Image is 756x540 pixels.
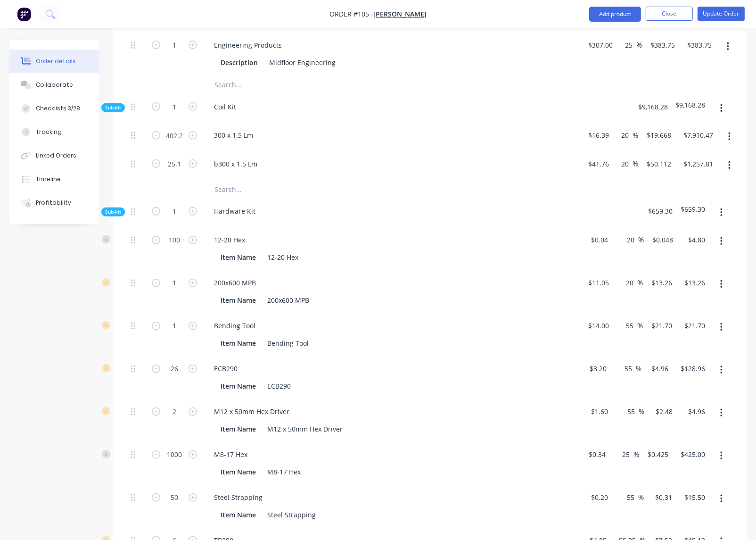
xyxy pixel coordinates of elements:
[636,363,641,374] span: %
[638,102,668,112] span: $9,168.28
[639,406,644,417] span: %
[217,379,260,393] div: Item Name
[329,10,373,19] span: Order #105 -
[105,104,121,111] span: Sub-kit
[9,73,99,97] button: Collaborate
[263,336,312,350] div: Bending Tool
[646,7,693,21] button: Close
[36,175,61,183] div: Timeline
[217,250,260,264] div: Item Name
[637,320,643,331] span: %
[9,144,99,167] button: Linked Orders
[265,56,339,69] div: Midfloor Engineering
[263,293,313,307] div: 200x600 MPB
[214,180,403,199] input: Search...
[217,293,260,307] div: Item Name
[217,508,260,522] div: Item Name
[17,7,31,21] img: Factory
[206,319,263,332] div: Bending Tool
[206,490,270,504] div: Steel Strapping
[263,422,346,436] div: M12 x 50mm Hex Driver
[36,151,76,160] div: Linked Orders
[681,204,706,214] span: $659.30
[263,250,302,264] div: 12-20 Hex
[217,56,262,69] div: Description
[217,465,260,479] div: Item Name
[36,128,62,136] div: Tracking
[648,206,673,216] span: $659.30
[214,75,403,94] input: Search...
[206,128,261,142] div: 300 x 1.5 Lm
[638,492,644,503] span: %
[9,191,99,215] button: Profitability
[206,204,263,218] div: Hardware Kit
[206,38,289,52] div: Engineering Products
[206,157,265,171] div: b300 x 1.5 Lm
[675,100,705,110] span: $9,168.28
[206,276,263,290] div: 200x600 MPB
[698,7,745,21] button: Update Order
[36,81,73,89] div: Collaborate
[589,7,641,22] button: Add product
[263,465,304,479] div: M8-17 Hex
[263,379,295,393] div: ECB290
[9,167,99,191] button: Timeline
[638,234,644,245] span: %
[636,40,642,50] span: %
[206,448,255,461] div: M8-17 Hex
[206,233,253,247] div: 12-20 Hex
[217,336,260,350] div: Item Name
[9,120,99,144] button: Tracking
[36,199,71,207] div: Profitability
[217,422,260,436] div: Item Name
[373,10,427,19] a: [PERSON_NAME]
[633,449,639,460] span: %
[36,104,80,113] div: Checklists 3/28
[206,362,245,375] div: ECB290
[633,130,638,141] span: %
[105,208,121,216] span: Sub-kit
[633,158,638,169] span: %
[263,508,320,522] div: Steel Strapping
[9,97,99,120] button: Checklists 3/28
[9,50,99,73] button: Order details
[637,277,643,288] span: %
[206,405,297,418] div: M12 x 50mm Hex Driver
[36,57,76,66] div: Order details
[206,100,244,114] div: Coil Kit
